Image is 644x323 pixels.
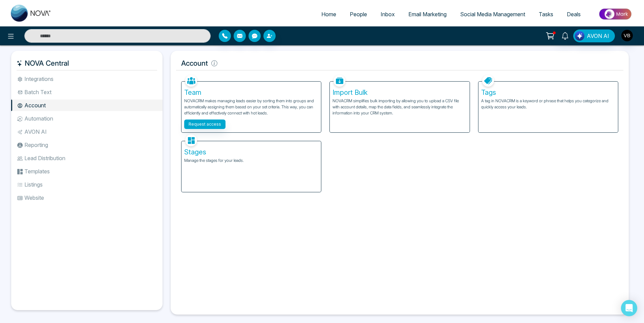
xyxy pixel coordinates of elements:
li: AVON AI [11,126,163,137]
span: AVON AI [587,32,609,40]
button: Request access [184,120,226,129]
img: Nova CRM Logo [11,5,51,22]
h5: Import Bulk [332,88,467,96]
li: Batch Text [11,86,163,98]
span: Tasks [539,11,553,18]
h5: Team [184,88,318,96]
h5: NOVA Central [17,56,157,70]
button: AVON AI [573,29,615,42]
li: Reporting [11,139,163,151]
a: Social Media Management [453,8,532,21]
img: User Avatar [621,30,633,41]
span: Social Media Management [460,11,525,18]
li: Templates [11,166,163,177]
img: Lead Flow [575,31,584,41]
a: Tasks [532,8,560,21]
li: Website [11,192,163,203]
a: Home [315,8,343,21]
img: Team [185,75,197,87]
li: Lead Distribution [11,152,163,164]
div: Open Intercom Messenger [621,300,637,316]
img: Tags [482,75,494,87]
li: Listings [11,179,163,190]
span: Deals [567,11,581,18]
img: Import Bulk [334,75,345,87]
li: Integrations [11,73,163,85]
li: Account [11,100,163,111]
p: Manage the stages for your leads. [184,157,318,164]
p: NOVACRM simplifies bulk importing by allowing you to upload a CSV file with account details, map ... [332,98,467,116]
span: Email Marketing [408,11,447,18]
img: Stages [185,134,197,146]
h5: Tags [481,88,615,96]
li: Automation [11,113,163,124]
h5: Stages [184,148,318,156]
span: People [350,11,367,18]
a: Inbox [374,8,402,21]
a: Deals [560,8,587,21]
a: Email Marketing [402,8,453,21]
p: A tag in NOVACRM is a keyword or phrase that helps you categorize and quickly access your leads. [481,98,615,110]
a: People [343,8,374,21]
img: Market-place.gif [591,6,640,22]
p: NOVACRM makes managing leads easier by sorting them into groups and automatically assigning them ... [184,98,318,116]
span: Home [321,11,336,18]
span: Inbox [381,11,395,18]
h5: Account [176,56,623,70]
